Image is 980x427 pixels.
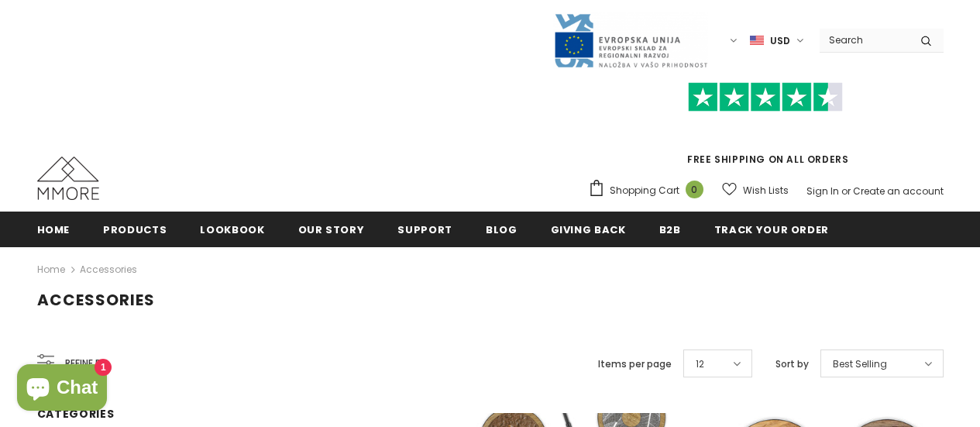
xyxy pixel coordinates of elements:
a: Sign In [806,184,839,198]
img: Trust Pilot Stars [688,82,843,112]
a: Wish Lists [722,177,789,204]
a: Our Story [298,212,365,246]
a: B2B [659,212,681,246]
a: Home [37,212,70,246]
span: Products [103,222,167,237]
span: Categories [37,406,115,422]
a: Giving back [551,212,626,246]
a: Create an account [853,184,944,198]
span: Lookbook [200,222,264,237]
a: support [397,212,452,246]
inbox-online-store-chat: Shopify online store chat [12,364,112,415]
span: 0 [686,181,703,198]
span: 12 [696,356,704,372]
span: FREE SHIPPING ON ALL ORDERS [588,89,944,166]
span: Best Selling [833,356,887,372]
a: Blog [486,212,518,246]
iframe: Customer reviews powered by Trustpilot [588,112,944,152]
img: MMORE Cases [37,157,99,200]
span: USD [770,33,790,49]
img: USD [750,34,764,47]
a: Accessories [80,263,137,276]
span: or [841,184,851,198]
span: Our Story [298,222,365,237]
input: Search Site [820,29,909,51]
span: Wish Lists [743,183,789,198]
span: Track your order [714,222,829,237]
label: Items per page [598,356,672,372]
span: Accessories [37,289,155,311]
span: Shopping Cart [610,183,679,198]
span: Giving back [551,222,626,237]
span: Refine by [65,355,107,372]
a: Home [37,260,65,279]
label: Sort by [775,356,809,372]
a: Products [103,212,167,246]
a: Javni Razpis [553,33,708,46]
img: Javni Razpis [553,12,708,69]
span: B2B [659,222,681,237]
a: Lookbook [200,212,264,246]
span: support [397,222,452,237]
a: Shopping Cart 0 [588,179,711,202]
span: Home [37,222,70,237]
span: Blog [486,222,518,237]
a: Track your order [714,212,829,246]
